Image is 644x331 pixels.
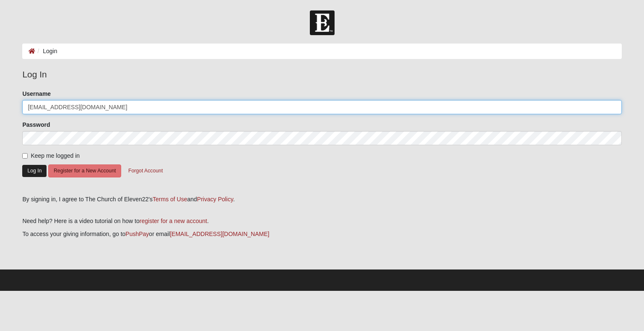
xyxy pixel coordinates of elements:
[22,230,621,239] p: To access your giving information, go to or email
[22,153,28,159] input: Keep me logged in
[22,165,47,177] button: Log In
[22,195,621,204] div: By signing in, I agree to The Church of Eleven22's and .
[310,10,335,35] img: Church of Eleven22 Logo
[153,196,187,203] a: Terms of Use
[22,68,621,81] legend: Log In
[22,217,621,226] p: Need help? Here is a video tutorial on how to .
[123,164,168,177] button: Forgot Account
[125,231,149,237] a: PushPay
[31,152,80,159] span: Keep me logged in
[22,90,51,98] label: Username
[197,196,233,203] a: Privacy Policy
[48,164,121,177] button: Register for a New Account
[22,121,50,129] label: Password
[35,47,57,56] li: Login
[170,231,269,237] a: [EMAIL_ADDRESS][DOMAIN_NAME]
[140,218,207,224] a: register for a new account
